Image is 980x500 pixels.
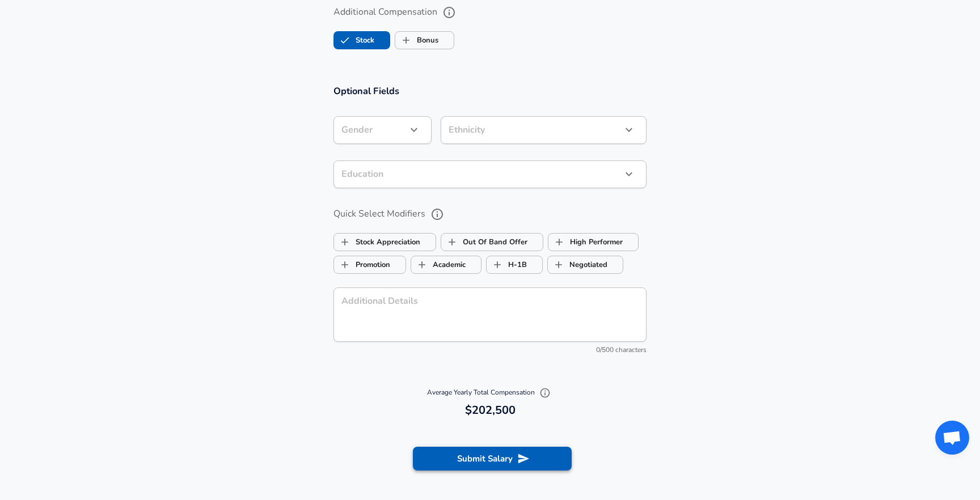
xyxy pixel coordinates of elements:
div: Open chat [935,421,969,455]
span: Stock Appreciation [334,231,356,253]
button: Stock AppreciationStock Appreciation [333,233,436,251]
label: Additional Compensation [333,3,647,22]
button: AcademicAcademic [411,256,481,274]
label: Stock Appreciation [334,231,420,253]
span: Academic [411,254,433,276]
button: BonusBonus [395,31,454,49]
label: Negotiated [548,254,607,276]
span: H-1B [487,254,508,276]
label: Promotion [334,254,390,276]
label: Stock [334,29,374,51]
h3: Optional Fields [333,84,647,98]
button: Out Of Band OfferOut Of Band Offer [441,233,543,251]
button: NegotiatedNegotiated [547,256,623,274]
label: High Performer [548,231,623,253]
label: Out Of Band Offer [441,231,527,253]
label: H-1B [487,254,527,276]
label: Bonus [395,29,438,51]
button: Submit Salary [413,447,572,471]
label: Academic [411,254,466,276]
span: Stock [334,29,356,51]
button: help [440,3,459,22]
button: PromotionPromotion [333,256,406,274]
button: H-1BH-1B [486,256,543,274]
label: Quick Select Modifiers [333,205,647,224]
span: Bonus [395,29,417,51]
span: High Performer [548,231,570,253]
button: High PerformerHigh Performer [548,233,639,251]
h6: $202,500 [338,401,642,420]
button: StockStock [333,31,390,49]
span: Average Yearly Total Compensation [427,388,554,397]
button: help [428,205,447,224]
button: Explain Total Compensation [537,384,554,401]
span: Negotiated [548,254,569,276]
span: Promotion [334,254,356,276]
span: Out Of Band Offer [441,231,463,253]
div: 0/500 characters [333,345,647,356]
